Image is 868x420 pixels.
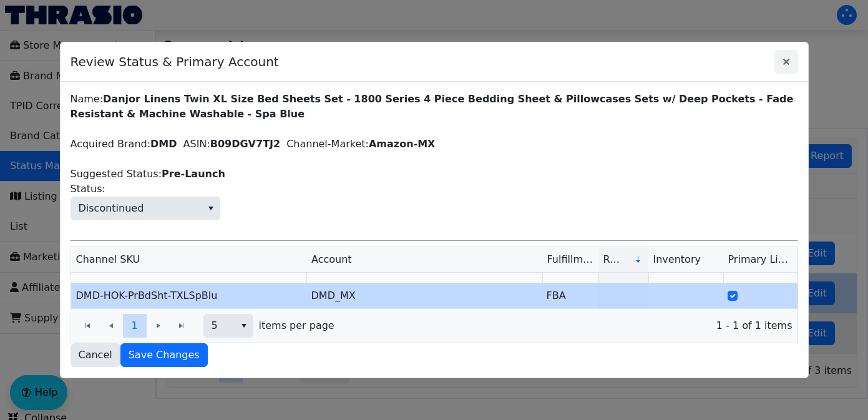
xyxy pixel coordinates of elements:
[202,197,220,220] button: select
[71,197,220,220] span: Status:
[203,314,253,338] span: Page size
[235,315,253,337] button: select
[150,138,177,150] label: DMD
[71,343,120,367] button: Cancel
[542,283,598,308] td: FBA
[71,283,306,308] td: DMD-HOK-PrBdSht-TXLSpBlu
[129,348,200,363] span: Save Changes
[71,182,105,197] span: Status:
[212,318,227,333] span: 5
[76,252,140,267] span: Channel SKU
[603,252,624,267] span: Revenue
[120,343,208,367] button: Save Changes
[71,92,798,367] div: Name: Acquired Brand: ASIN: Channel-Market: Suggested Status:
[369,138,435,150] label: Amazon-MX
[162,168,225,180] label: Pre-Launch
[311,252,352,267] span: Account
[344,318,792,333] span: 1 - 1 of 1 items
[131,318,137,333] span: 1
[728,291,738,301] input: Select Row
[547,252,593,267] span: Fulfillment
[728,253,803,265] span: Primary Listing
[79,348,112,363] span: Cancel
[210,138,280,150] label: B09DGV7TJ2
[71,93,794,120] label: Danjor Linens Twin XL Size Bed Sheets Set - 1800 Series 4 Piece Bedding Sheet & Pillowcases Sets ...
[123,314,147,338] button: Page 1
[71,46,774,77] span: Review Status & Primary Account
[653,252,701,267] span: Inventory
[306,283,542,308] td: DMD_MX
[71,308,797,343] div: Page 1 of 1
[774,50,798,74] button: Close
[259,318,334,333] span: items per page
[79,201,144,216] span: Discontinued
